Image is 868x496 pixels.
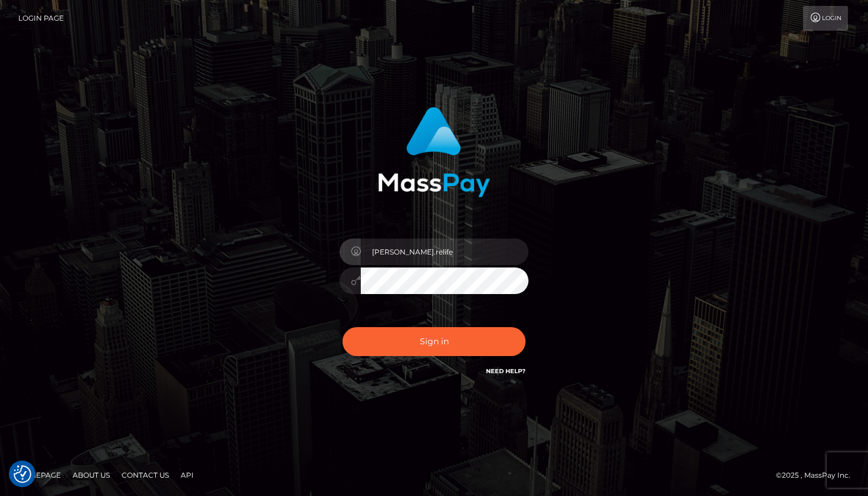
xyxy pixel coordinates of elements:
button: Consent Preferences [14,465,31,483]
a: Login [803,6,848,31]
a: Login Page [18,6,64,31]
a: Need Help? [486,367,526,375]
img: Revisit consent button [14,465,31,483]
a: Contact Us [117,466,174,484]
button: Sign in [342,327,526,356]
a: About Us [68,466,115,484]
img: MassPay Login [378,107,490,197]
input: Username... [361,239,528,265]
a: Homepage [13,466,66,484]
div: © 2025 , MassPay Inc. [776,469,859,482]
a: API [176,466,198,484]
